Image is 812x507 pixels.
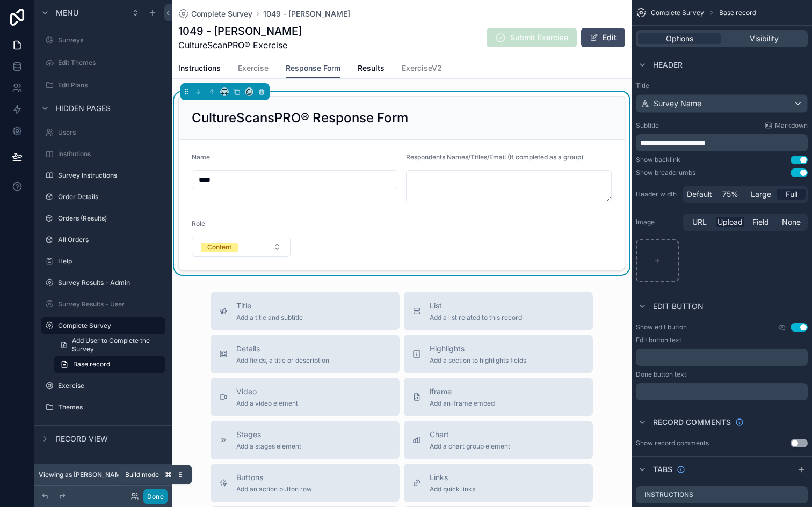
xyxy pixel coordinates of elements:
[41,188,165,205] a: Order Details
[717,217,743,227] span: Upload
[430,472,475,483] span: Links
[54,356,165,373] a: Base record
[178,9,252,19] a: Complete Survey
[404,292,593,330] button: ListAdd a list related to this record
[56,8,78,18] span: Menu
[41,167,165,184] a: Survey Instructions
[358,58,385,80] a: Results
[636,370,686,379] label: Done button text
[211,292,400,330] button: TitleAdd a title and subtitle
[192,109,408,127] h2: CultureScansPRO® Response Form
[651,9,704,17] span: Complete Survey
[636,323,687,332] label: Show edit button
[41,231,165,248] a: All Orders
[402,63,442,74] span: ExerciseV2
[58,300,163,308] label: Survey Results - User
[211,378,400,416] button: VideoAdd a video element
[238,58,269,80] a: Exercise
[125,471,159,479] span: Build mode
[358,63,385,74] span: Results
[41,317,165,334] a: Complete Survey
[58,128,163,137] label: Users
[41,124,165,141] a: Users
[764,121,808,130] a: Markdown
[41,77,165,94] a: Edit Plans
[211,335,400,373] button: DetailsAdd fields, a title or description
[666,33,693,44] span: Options
[430,399,495,408] span: Add an iframe embed
[56,103,111,114] span: Hidden pages
[207,243,231,252] div: Content
[430,300,522,311] span: List
[192,237,291,257] button: Select Button
[72,336,159,354] span: Add User to Complete the Survey
[236,472,312,483] span: Buttons
[178,24,302,39] h1: 1049 - [PERSON_NAME]
[58,278,163,287] label: Survey Results - Admin
[782,217,801,227] span: None
[191,9,252,19] span: Complete Survey
[404,421,593,459] button: ChartAdd a chart group element
[58,257,163,266] label: Help
[41,54,165,71] a: Edit Themes
[636,168,695,177] div: Show breadcrumbs
[41,253,165,270] a: Help
[751,189,771,200] span: Large
[39,471,127,479] span: Viewing as [PERSON_NAME]
[236,386,298,397] span: Video
[58,150,163,158] label: Institutions
[404,378,593,416] button: iframeAdd an iframe embed
[636,349,808,366] div: scrollable content
[636,336,682,344] label: Edit button text
[236,343,329,354] span: Details
[263,9,350,19] a: 1049 - [PERSON_NAME]
[236,356,329,365] span: Add fields, a title or description
[581,28,625,47] button: Edit
[58,403,163,412] label: Themes
[430,442,510,451] span: Add a chart group element
[58,171,163,180] label: Survey Instructions
[238,63,269,74] span: Exercise
[58,214,163,223] label: Orders (Results)
[636,439,709,447] div: Show record comments
[430,313,522,322] span: Add a list related to this record
[236,485,312,494] span: Add an action button row
[236,442,301,451] span: Add a stages element
[654,98,701,109] span: Survey Name
[58,321,159,330] label: Complete Survey
[653,464,672,475] span: Tabs
[636,82,808,90] label: Title
[786,189,798,200] span: Full
[750,33,779,44] span: Visibility
[404,335,593,373] button: HighlightsAdd a section to highlights fields
[636,156,680,164] div: Show backlink
[636,218,679,226] label: Image
[58,58,163,67] label: Edit Themes
[41,32,165,49] a: Surveys
[41,145,165,163] a: Institutions
[653,417,731,428] span: Record comments
[636,94,808,113] button: Survey Name
[236,300,303,311] span: Title
[286,63,340,74] span: Response Form
[143,489,168,504] button: Done
[430,386,495,397] span: iframe
[430,343,526,354] span: Highlights
[58,236,163,244] label: All Orders
[211,421,400,459] button: StagesAdd a stages element
[687,189,712,200] span: Default
[211,464,400,502] button: ButtonsAdd an action button row
[41,377,165,394] a: Exercise
[286,58,340,79] a: Response Form
[692,217,707,227] span: URL
[178,63,221,74] span: Instructions
[192,219,205,227] span: Role
[636,383,808,400] div: scrollable content
[178,39,302,52] span: CultureScanPRO® Exercise
[402,58,442,80] a: ExerciseV2
[430,485,475,494] span: Add quick links
[636,190,679,199] label: Header width
[56,433,108,444] span: Record view
[752,217,769,227] span: Field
